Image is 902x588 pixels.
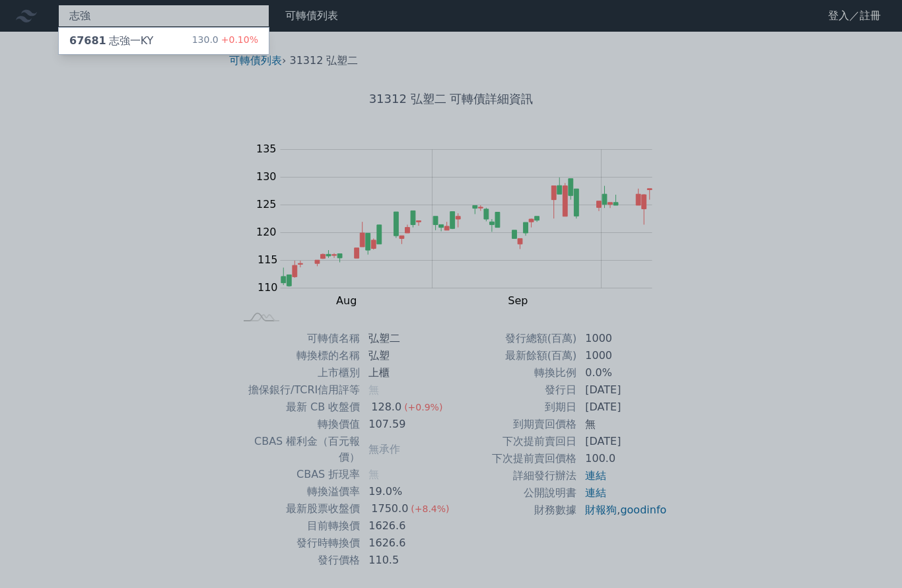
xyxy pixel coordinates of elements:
div: 志強一KY [69,33,153,49]
div: 130.0 [192,33,258,49]
div: 聊天小工具 [836,525,902,588]
a: 67681志強一KY 130.0+0.10% [59,28,269,54]
span: +0.10% [219,34,258,45]
span: 67681 [69,34,106,47]
iframe: Chat Widget [836,525,902,588]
